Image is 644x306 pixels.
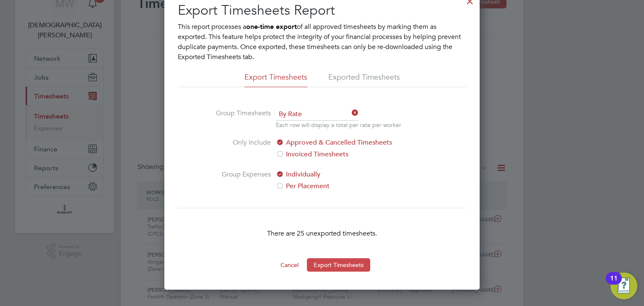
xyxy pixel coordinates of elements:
li: Exported Timesheets [328,72,400,87]
label: Group Timesheets [208,108,271,127]
label: Group Expenses [208,169,271,191]
label: Approved & Cancelled Timesheets [276,137,416,148]
p: This report processes a of all approved timesheets by marking them as exported. This feature help... [178,22,466,62]
div: 11 [610,278,618,289]
button: Export Timesheets [307,258,370,272]
span: By Rate [276,108,358,121]
label: Invoiced Timesheets [276,149,416,159]
li: Export Timesheets [244,72,307,87]
label: Per Placement [276,181,416,191]
b: one-time export [246,23,297,31]
button: Open Resource Center, 11 new notifications [610,272,637,299]
button: Cancel [274,258,305,272]
p: Each row will display a total per rate per worker [276,121,401,129]
p: There are 25 unexported timesheets. [178,228,466,239]
h2: Export Timesheets Report [178,2,466,19]
label: Individually [276,169,416,179]
label: Only Include [208,137,271,159]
